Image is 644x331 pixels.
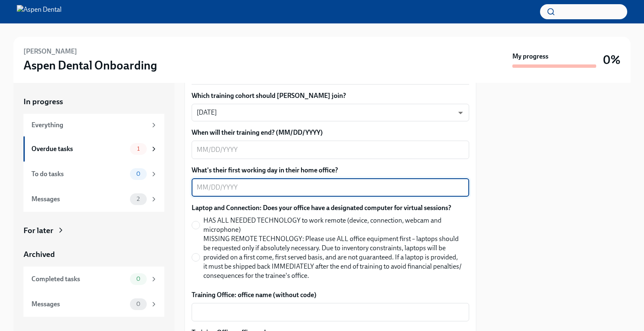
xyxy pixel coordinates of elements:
div: Messages [31,300,127,309]
label: Which training cohort should [PERSON_NAME] join? [192,91,469,100]
span: 1 [132,146,145,152]
h6: [PERSON_NAME] [23,47,77,56]
span: 2 [132,196,145,202]
strong: My progress [512,52,548,61]
span: HAS ALL NEEDED TECHNOLOGY to work remote (device, connection, webcam and microphone) [203,216,462,234]
a: Archived [23,249,164,260]
div: [DATE] [192,104,469,121]
span: 0 [131,171,145,177]
label: Laptop and Connection: Does your office have a designated computer for virtual sessions? [192,203,469,213]
a: Everything [23,114,164,136]
a: To do tasks0 [23,162,164,187]
a: For later [23,225,164,236]
span: 0 [131,301,145,307]
a: Completed tasks0 [23,267,164,292]
a: Messages2 [23,187,164,212]
a: Messages0 [23,292,164,317]
div: For later [23,225,53,236]
div: Overdue tasks [31,144,127,154]
label: Training Office: office name (without code) [192,290,469,300]
div: Completed tasks [31,275,127,284]
div: Messages [31,195,127,204]
label: When will their training end? (MM/DD/YYYY) [192,128,469,137]
img: Aspen Dental [17,5,62,18]
h3: 0% [603,52,621,67]
label: What's their first working day in their home office? [192,166,469,175]
div: To do tasks [31,169,127,179]
span: 0 [131,276,145,282]
a: Overdue tasks1 [23,136,164,162]
span: MISSING REMOTE TECHNOLOGY: Please use ALL office equipment first – laptops should be requested on... [203,234,462,280]
div: Everything [31,121,147,130]
a: In progress [23,96,164,107]
h3: Aspen Dental Onboarding [23,58,157,73]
